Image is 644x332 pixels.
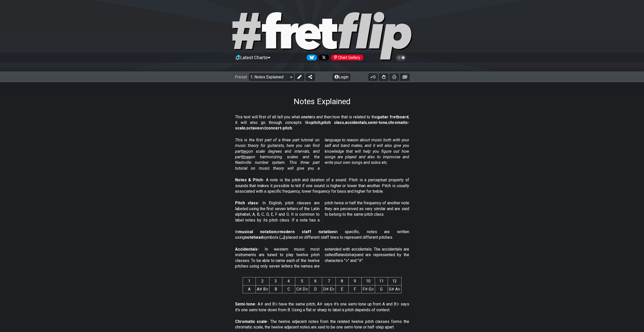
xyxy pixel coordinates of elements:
[305,55,317,60] a: Follow #fretflip at Bluesky
[295,277,309,285] th: 5
[317,55,329,60] a: Follow #fretflip at X
[303,115,312,119] strong: note
[240,55,267,60] span: Latest Charts
[246,126,260,130] strong: octave
[322,277,336,285] th: 7
[348,285,361,293] td: F
[375,277,388,285] th: 11
[309,277,322,285] th: 6
[347,252,357,257] em: sharp
[368,120,387,125] strong: semi-tone
[388,285,401,293] td: G♯ A♭
[235,247,409,269] p: - In western music most instruments are tuned to play twelve pitch classes. To be able to name ea...
[361,277,375,285] th: 10
[235,247,258,252] strong: Accidentals
[321,120,344,125] strong: pitch class
[400,74,409,81] button: Create image
[245,235,263,240] strong: notehead
[295,74,304,81] button: Edit Preset
[361,285,375,293] td: F♯ G♭
[242,149,248,154] span: two
[311,120,321,125] strong: pitch
[235,200,409,223] p: - In English, pitch classes are labeled using the first seven letters of the Latin alphabet, A, B...
[235,302,255,306] strong: Semi-tone
[348,277,361,285] th: 9
[256,277,269,285] th: 2
[398,55,404,60] span: Toggle light / dark theme
[249,74,294,81] select: Preset
[280,229,335,234] strong: modern staff notation
[235,201,258,205] strong: Pitch class
[377,115,408,119] strong: guitar fretboard
[336,285,348,293] td: E
[368,74,378,81] button: 0
[242,154,251,159] span: three
[235,319,409,330] p: - The twelve adjacent notes from the related twelve pitch classes forms the chromatic scale, the ...
[243,277,256,285] th: 1
[235,319,267,324] strong: Chromatic scale
[235,138,409,171] em: This is the first part of a three part tutorial on music theory for guitarists, here you can find...
[345,120,367,125] strong: accidentals
[238,229,276,234] strong: musical notation
[235,229,409,240] p: In or in specific, notes are written using symbols (𝅝 𝅗𝅥 𝅘𝅥 𝅘𝅥𝅮) placed on different staff lines to r...
[282,277,295,285] th: 4
[295,285,309,293] td: C♯ D♭
[235,178,263,182] strong: Notes & Pitch
[390,74,399,81] button: Print
[329,55,363,60] a: #fretflip at Pinterest
[282,285,295,293] td: C
[336,277,348,285] th: 8
[243,285,256,293] td: A
[266,126,292,130] strong: concert-pitch
[235,114,409,131] p: This text will first of all tell you what a is and then how that is related to the , it will also...
[235,177,409,194] p: - A note is the pitch and duration of a sound. Pitch is a perceptual property of sounds that make...
[294,97,350,106] h1: Notes Explained
[375,285,388,293] td: G
[306,74,315,81] button: Share Preset
[322,285,336,293] td: D♯ E♭
[379,74,388,81] button: Toggle Dexterity for all fretkits
[235,301,409,313] p: - A♯ and B♭ have the same pitch, A♯ says it's one semi-tone up from A and B♭ says it's one semi t...
[269,277,282,285] th: 3
[235,75,247,79] span: Preset
[335,252,341,257] em: flat
[269,285,282,293] td: B
[333,74,350,81] button: Login
[256,285,269,293] td: A♯ B♭
[388,277,401,285] th: 12
[331,55,363,60] div: Chart Gallery
[309,285,322,293] td: D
